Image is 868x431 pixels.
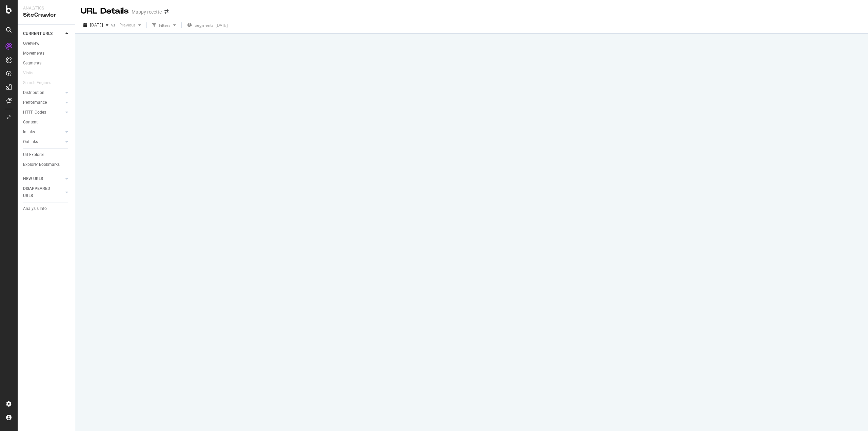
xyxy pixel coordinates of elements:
div: SiteCrawler [23,11,70,19]
a: Distribution [23,89,63,96]
a: CURRENT URLS [23,30,63,37]
a: Overview [23,40,70,47]
span: vs [111,22,117,28]
div: Mappy recette [132,8,162,15]
div: Visits [23,70,33,77]
div: Segments [23,60,41,67]
a: Content [23,119,70,126]
button: Segments[DATE] [184,20,231,31]
a: Outlinks [23,138,63,145]
a: DISAPPEARED URLS [23,185,63,199]
div: arrow-right-arrow-left [164,9,169,14]
a: Explorer Bookmarks [23,161,70,168]
span: Segments [195,22,214,28]
div: Inlinks [23,129,35,136]
button: [DATE] [81,20,111,31]
div: Filters [159,22,171,28]
a: HTTP Codes [23,109,63,116]
button: Filters [150,20,179,31]
div: Url Explorer [23,151,44,158]
div: Analysis Info [23,205,47,212]
a: Performance [23,99,63,106]
div: URL Details [81,5,129,17]
a: Movements [23,50,70,57]
button: Previous [117,20,144,31]
a: Url Explorer [23,151,70,158]
div: Overview [23,40,39,47]
div: Analytics [23,5,70,11]
span: 2025 Aug. 19th [90,22,103,28]
div: DISAPPEARED URLS [23,185,57,199]
div: Explorer Bookmarks [23,161,60,168]
div: Performance [23,99,47,106]
div: NEW URLS [23,175,43,182]
div: Movements [23,50,44,57]
div: HTTP Codes [23,109,46,116]
a: NEW URLS [23,175,63,182]
a: Visits [23,70,40,77]
span: Previous [117,22,136,28]
a: Search Engines [23,79,58,86]
a: Analysis Info [23,205,70,212]
div: Outlinks [23,138,38,145]
div: Content [23,119,38,126]
div: [DATE] [216,22,228,28]
a: Segments [23,60,70,67]
a: Inlinks [23,129,63,136]
div: Distribution [23,89,44,96]
div: Search Engines [23,79,51,86]
div: CURRENT URLS [23,30,53,37]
